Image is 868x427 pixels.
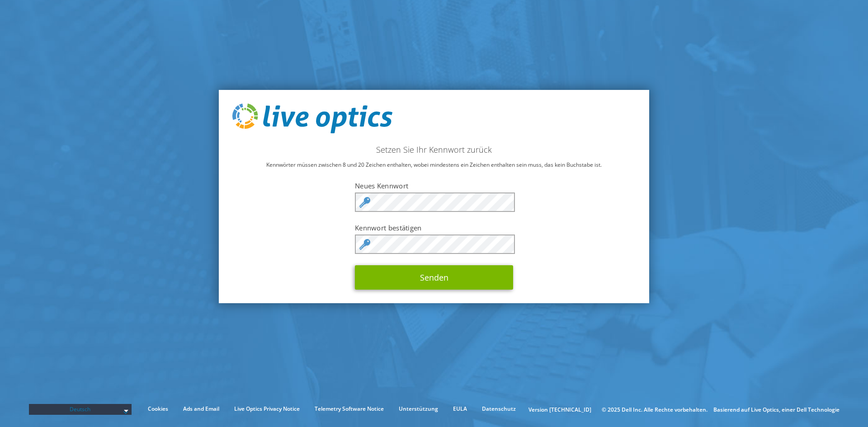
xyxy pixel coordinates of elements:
label: Neues Kennwort [355,181,513,190]
label: Kennwort bestätigen [355,223,513,232]
li: © 2025 Dell Inc. Alle Rechte vorbehalten. [597,405,712,415]
a: Ads and Email [176,404,226,414]
a: Datenschutz [475,404,523,414]
img: live_optics_svg.svg [232,103,392,133]
a: Live Optics Privacy Notice [227,404,307,414]
li: Version [TECHNICAL_ID] [524,405,596,415]
a: Telemetry Software Notice [308,404,391,414]
a: Unterstützung [392,404,445,414]
p: Kennwörter müssen zwischen 8 und 20 Zeichen enthalten, wobei mindestens ein Zeichen enthalten sei... [232,160,636,170]
li: Basierend auf Live Optics, einer Dell Technologie [713,405,840,415]
a: Cookies [141,404,175,414]
span: Deutsch [33,404,127,415]
button: Senden [355,265,513,290]
h2: Setzen Sie Ihr Kennwort zurück [232,145,636,155]
a: EULA [446,404,474,414]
